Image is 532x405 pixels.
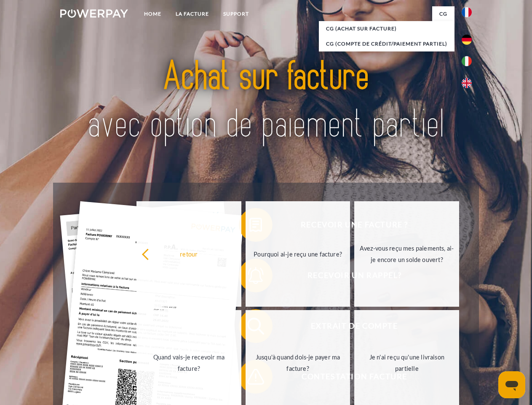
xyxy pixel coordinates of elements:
[462,35,472,45] img: de
[319,36,454,51] a: CG (Compte de crédit/paiement partiel)
[498,371,525,398] iframe: Bouton de lancement de la fenêtre de messagerie
[319,21,454,36] a: CG (achat sur facture)
[137,6,168,22] a: Home
[142,248,236,259] div: retour
[432,6,454,22] a: CG
[462,78,472,88] img: en
[60,9,128,18] img: logo-powerpay-white.svg
[251,351,345,374] div: Jusqu'à quand dois-je payer ma facture?
[80,40,452,162] img: title-powerpay_fr.svg
[462,56,472,66] img: it
[359,351,454,374] div: Je n'ai reçu qu'une livraison partielle
[216,6,256,22] a: Support
[142,351,236,374] div: Quand vais-je recevoir ma facture?
[359,243,454,265] div: Avez-vous reçu mes paiements, ai-je encore un solde ouvert?
[354,201,459,307] a: Avez-vous reçu mes paiements, ai-je encore un solde ouvert?
[168,6,216,22] a: LA FACTURE
[462,7,472,17] img: fr
[251,248,345,259] div: Pourquoi ai-je reçu une facture?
